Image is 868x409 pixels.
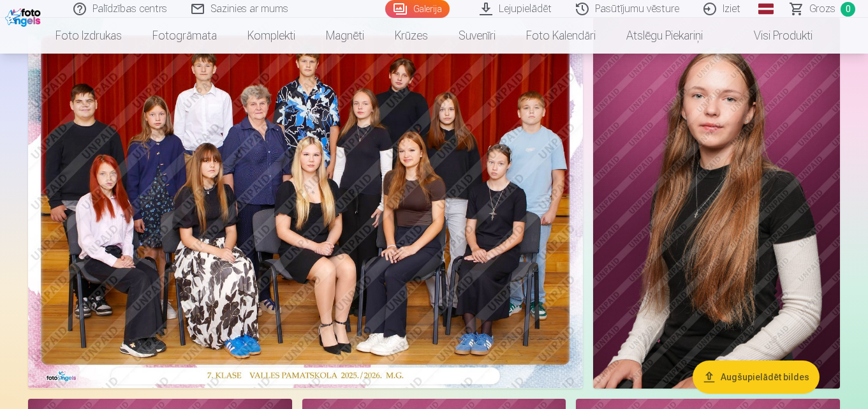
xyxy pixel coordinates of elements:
img: /fa1 [5,5,44,27]
a: Krūzes [379,18,443,54]
a: Fotogrāmata [137,18,232,54]
a: Foto izdrukas [40,18,137,54]
a: Foto kalendāri [511,18,611,54]
a: Visi produkti [718,18,828,54]
a: Suvenīri [443,18,511,54]
span: Grozs [809,1,835,17]
a: Komplekti [232,18,311,54]
span: 0 [841,2,855,17]
a: Magnēti [311,18,379,54]
a: Atslēgu piekariņi [611,18,718,54]
button: Augšupielādēt bildes [693,361,820,394]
